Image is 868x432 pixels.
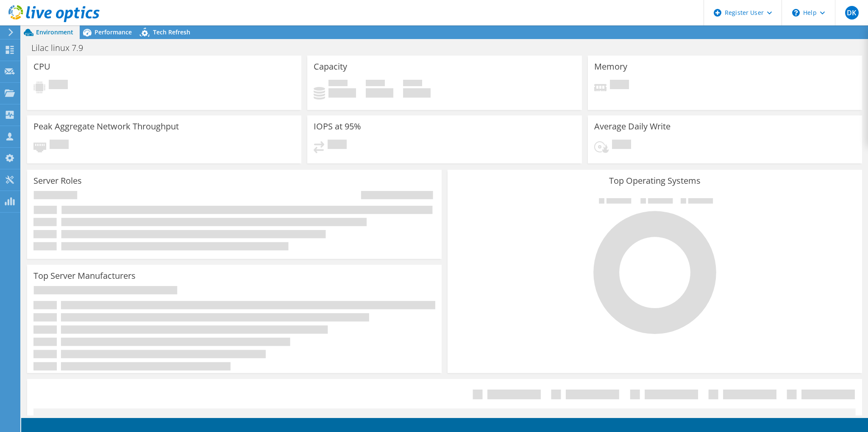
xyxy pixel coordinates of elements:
span: Pending [612,140,631,151]
h3: Memory [594,62,627,71]
svg: \n [792,9,800,17]
span: Total [403,80,422,88]
span: Free [366,80,385,88]
h3: CPU [33,62,50,71]
span: Environment [36,28,73,36]
span: Used [328,80,348,88]
span: Pending [328,140,347,151]
h3: IOPS at 95% [314,122,361,131]
span: Performance [95,28,132,36]
h3: Average Daily Write [594,122,670,131]
h3: Top Server Manufacturers [33,271,136,281]
h3: Top Operating Systems [454,176,856,185]
span: Pending [50,140,69,151]
h4: 0 GiB [366,88,393,98]
span: Tech Refresh [153,28,190,36]
h3: Server Roles [33,176,82,185]
span: Pending [49,80,68,91]
h3: Peak Aggregate Network Throughput [33,122,179,131]
h3: Capacity [314,62,347,71]
span: DK [845,6,859,20]
h4: 0 GiB [403,88,431,98]
h1: Lilac linux 7.9 [28,43,96,53]
span: Pending [610,80,629,91]
h4: 0 GiB [328,88,356,98]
